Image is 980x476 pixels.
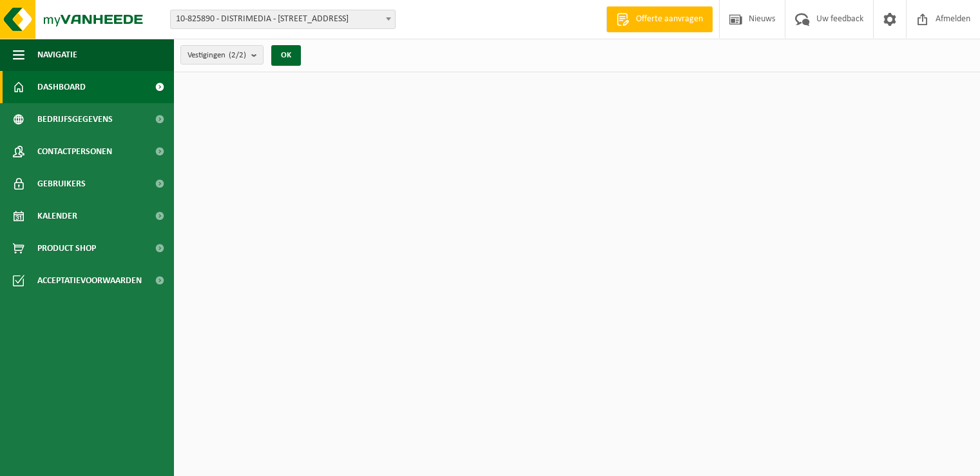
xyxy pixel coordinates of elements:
[37,168,86,200] span: Gebruikers
[606,6,713,32] a: Offerte aanvragen
[37,264,142,297] span: Acceptatievoorwaarden
[171,10,395,28] span: 10-825890 - DISTRIMEDIA - 8700 TIELT, MEULEBEEKSESTEENWEG 20
[180,45,264,64] button: Vestigingen(2/2)
[633,13,706,26] span: Offerte aanvragen
[37,39,77,71] span: Navigatie
[37,232,96,264] span: Product Shop
[229,51,246,59] count: (2/2)
[170,10,396,29] span: 10-825890 - DISTRIMEDIA - 8700 TIELT, MEULEBEEKSESTEENWEG 20
[187,46,246,65] span: Vestigingen
[37,103,113,135] span: Bedrijfsgegevens
[271,45,301,66] button: OK
[37,135,112,168] span: Contactpersonen
[37,71,86,103] span: Dashboard
[37,200,77,232] span: Kalender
